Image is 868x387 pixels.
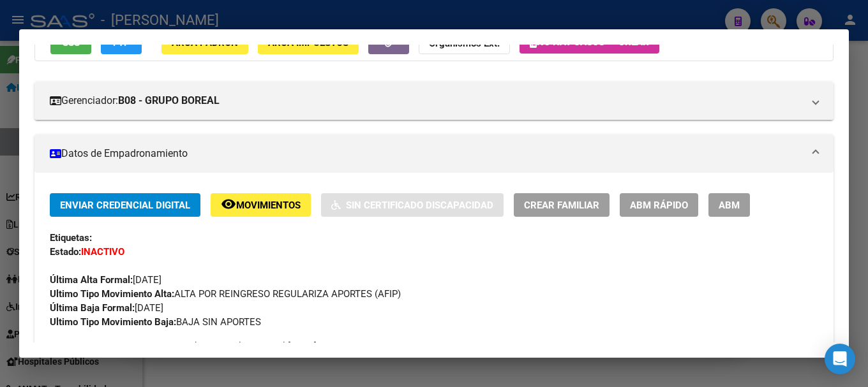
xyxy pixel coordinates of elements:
[825,344,855,374] div: Open Intercom Messenger
[50,93,803,108] mat-panel-title: Gerenciador:
[50,302,163,314] span: [DATE]
[118,93,220,108] strong: B08 - GRUPO BOREAL
[50,274,133,286] strong: Última Alta Formal:
[50,340,135,352] strong: Comentario ADMIN:
[34,82,834,120] mat-expansion-panel-header: Gerenciador:B08 - GRUPO BOREAL
[630,200,688,211] span: ABM Rápido
[524,200,599,211] span: Crear Familiar
[719,200,740,211] span: ABM
[50,146,803,161] mat-panel-title: Datos de Empadronamiento
[620,193,698,217] button: ABM Rápido
[50,246,81,258] strong: Estado:
[419,31,510,54] button: Organismos Ext.
[321,193,504,217] button: Sin Certificado Discapacidad
[50,288,401,300] span: ALTA POR REINGRESO REGULARIZA APORTES (AFIP)
[50,339,355,353] span: Migración Padrón Completo SSS el [DATE] 15:05:08
[50,302,135,314] strong: Última Baja Formal:
[346,200,493,211] span: Sin Certificado Discapacidad
[708,193,750,217] button: ABM
[236,200,301,211] span: Movimientos
[50,274,161,286] span: [DATE]
[81,246,124,258] strong: INACTIVO
[221,196,236,212] mat-icon: remove_red_eye
[34,135,834,173] mat-expansion-panel-header: Datos de Empadronamiento
[50,193,200,217] button: Enviar Credencial Digital
[211,193,311,217] button: Movimientos
[50,288,174,300] strong: Ultimo Tipo Movimiento Alta:
[50,316,176,328] strong: Ultimo Tipo Movimiento Baja:
[60,200,190,211] span: Enviar Credencial Digital
[50,316,261,328] span: BAJA SIN APORTES
[50,232,92,244] strong: Etiquetas:
[514,193,610,217] button: Crear Familiar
